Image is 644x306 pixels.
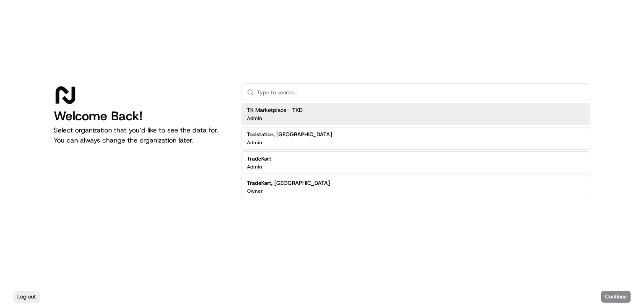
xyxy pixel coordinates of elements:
p: Admin [247,163,262,170]
h1: Welcome Back! [54,109,228,124]
h2: TradeKart, [GEOGRAPHIC_DATA] [247,179,330,187]
p: Owner [247,188,263,194]
h2: Toolstation, [GEOGRAPHIC_DATA] [247,131,332,138]
input: Type to search... [257,84,585,101]
h2: TK Marketplace - TKD [247,106,303,114]
h2: TradeKart [247,155,271,163]
button: Log out [13,291,40,303]
p: Admin [247,139,262,146]
p: Select organization that you’d like to see the data for. You can always change the organization l... [54,125,228,145]
div: Suggestions [241,101,590,200]
p: Admin [247,115,262,122]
